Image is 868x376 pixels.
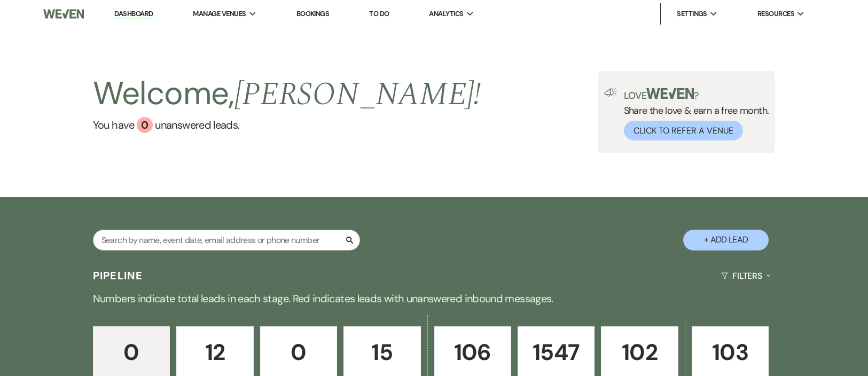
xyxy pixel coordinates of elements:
h2: Welcome, [93,71,481,117]
p: 12 [183,334,246,370]
div: 0 [137,117,153,133]
span: Analytics [429,9,463,19]
span: Manage Venues [193,9,246,19]
img: weven-logo-green.svg [646,88,694,99]
p: 102 [608,334,671,370]
p: 106 [441,334,504,370]
p: 0 [100,334,163,370]
input: Search by name, event date, email address or phone number [93,230,360,250]
div: Share the love & earn a free month. [617,88,769,140]
a: To Do [369,9,389,18]
button: + Add Lead [683,230,769,250]
span: Settings [677,9,707,19]
img: Weven Logo [43,3,84,25]
p: Love ? [624,88,769,100]
span: [PERSON_NAME] ! [234,70,481,119]
a: Bookings [296,9,330,18]
button: Click to Refer a Venue [624,121,743,140]
p: Numbers indicate total leads in each stage. Red indicates leads with unanswered inbound messages. [50,290,819,307]
p: 1547 [525,334,588,370]
a: Dashboard [114,9,153,19]
h3: Pipeline [93,268,143,283]
p: 0 [267,334,330,370]
button: Filters [717,262,775,290]
img: loud-speaker-illustration.svg [604,88,617,97]
p: 15 [350,334,413,370]
a: You have 0 unanswered leads. [93,117,481,133]
p: 103 [699,334,762,370]
span: Resources [757,9,794,19]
